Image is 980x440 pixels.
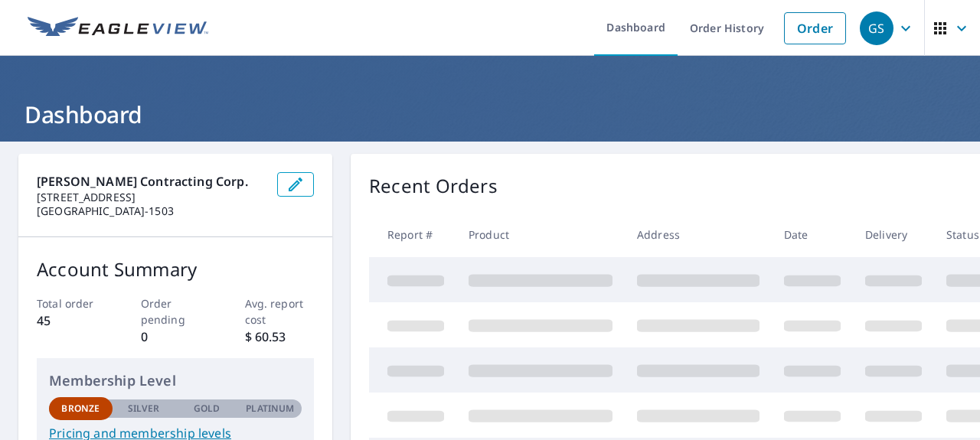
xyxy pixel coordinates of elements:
[37,191,265,204] p: [STREET_ADDRESS]
[369,172,498,200] p: Recent Orders
[61,402,100,416] p: Bronze
[456,212,625,257] th: Product
[128,402,160,416] p: Silver
[772,212,853,257] th: Date
[37,311,106,330] p: 45
[784,12,846,44] a: Order
[37,295,106,311] p: Total order
[37,204,265,218] p: [GEOGRAPHIC_DATA]-1503
[141,328,211,346] p: 0
[625,212,772,257] th: Address
[194,402,220,416] p: Gold
[49,370,302,391] p: Membership Level
[246,402,294,416] p: Platinum
[28,17,208,40] img: EV Logo
[18,99,962,130] h1: Dashboard
[37,172,265,191] p: [PERSON_NAME] Contracting Corp.
[37,256,314,283] p: Account Summary
[141,295,211,328] p: Order pending
[245,328,315,346] p: $ 60.53
[245,295,315,328] p: Avg. report cost
[853,212,934,257] th: Delivery
[369,212,456,257] th: Report #
[860,11,893,45] div: GS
